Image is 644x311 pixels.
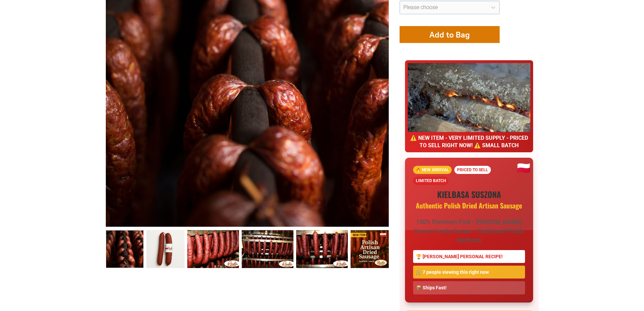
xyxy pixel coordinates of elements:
span: 🛒 7 people viewing this right now [416,269,489,275]
a: Kielbasa Polish Sausage 2 [187,230,239,268]
span: 🔥 NEW ARRIVAL [413,166,452,174]
img: Mesquite_and_hickorysmoked_202508081406_gif.gif [408,63,530,132]
a: Kielbasa Polish Sausage 0 [106,230,144,268]
a: Kielbasa Polish Sausage 5 [351,230,389,268]
a: Dried Sausage 002 3 [242,230,293,268]
a: Dried Sausage 003 4 [296,230,348,268]
button: Add to Bag [400,26,500,43]
strong: ⚠️ NEW ITEM - VERY LIMITED SUPPLY - PRICED TO SELL RIGHT NOW! ⚠️ SMALL BATCH [410,135,528,149]
span: LIMITED BATCH [413,177,449,185]
span: 🏆 [PERSON_NAME] PERSONAL RECIPE! [416,254,503,259]
span: 📦 Ships Fast! [416,285,447,290]
p: 100% Premium Pork • [PERSON_NAME] Secret Family Recipe • Traditional Polish Methods [413,217,525,245]
span: 🇵🇱 [517,161,530,174]
span: PRICED TO SELL [454,166,491,174]
span: Add to Bag [429,30,470,40]
a: Kielbasa Polish Sausage 1 [146,230,185,268]
span: Authentic Polish Dried Artisan Sausage [416,200,522,210]
h1: KIELBASA SUSZONA [413,189,525,210]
